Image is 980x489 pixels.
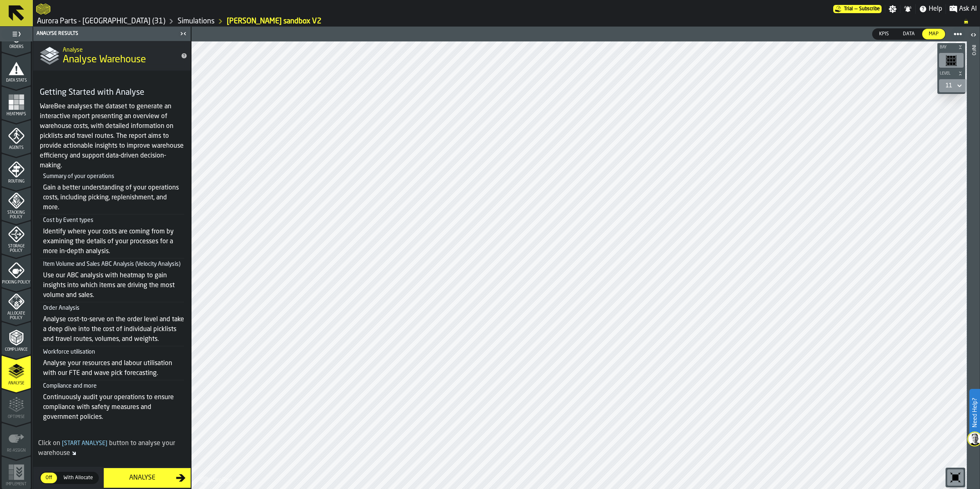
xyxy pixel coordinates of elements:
div: thumb [922,29,945,39]
div: Menu Subscription [833,5,882,13]
li: menu Picking Policy [2,254,31,287]
span: Agents [2,146,31,150]
li: menu Optimise [2,389,31,422]
li: menu Compliance [2,322,31,354]
span: [ [62,441,64,446]
li: menu Storage Policy [2,221,31,254]
h6: Compliance and more [43,383,184,389]
li: menu Routing [2,153,31,186]
p: Continuously audit your operations to ensure compliance with safety measures and government polic... [43,393,184,422]
p: Identify where your costs are coming from by examining the details of your processes for a more i... [43,227,184,256]
div: thumb [873,29,896,39]
h6: Order Analysis [43,305,184,311]
span: KPIs [876,30,892,38]
span: Level [938,71,956,76]
span: Allocate Policy [2,311,31,320]
div: Analyse [109,473,176,483]
header: Analyse Results [33,27,191,41]
p: Analyse cost-to-serve on the order level and take a deep dive into the cost of individual picklis... [43,315,184,344]
span: Picking Policy [2,280,31,285]
label: button-toggle-Help [916,4,946,14]
h6: Cost by Event types [43,217,184,224]
li: menu Stacking Policy [2,187,31,220]
h6: Item Volume and Sales ABC Analysis (Velocity Analysis) [43,261,184,267]
div: Click on button to analyse your warehouse [38,439,186,458]
span: Optimise [2,415,31,419]
p: Analyse your resources and labour utilisation with our FTE and wave pick forecasting. [43,359,184,378]
label: button-toggle-Toggle Full Menu [2,28,31,40]
span: Bay [938,45,956,50]
span: Data Stats [2,78,31,83]
span: Implement [2,482,31,487]
div: title-Analyse Warehouse [33,41,191,71]
label: button-toggle-Open [968,28,979,43]
button: button- [937,69,965,78]
div: button-toolbar-undefined [946,468,965,487]
span: Start Analyse [60,441,109,446]
span: Help [929,4,942,14]
div: Info [971,43,976,487]
svg: Reset zoom and position [949,471,962,484]
span: Stacking Policy [2,210,31,219]
div: DropdownMenuValue-11 [946,82,952,89]
label: button-switch-multi-KPIs [872,28,896,40]
li: menu Orders [2,19,31,52]
span: Ask AI [959,4,977,14]
label: button-toggle-Close me [178,29,189,39]
li: menu Allocate Policy [2,288,31,321]
li: menu Data Stats [2,53,31,85]
label: Need Help? [970,390,979,436]
span: Re-assign [2,448,31,453]
li: menu Heatmaps [2,86,31,119]
h6: Workforce utilisation [43,349,184,355]
li: menu Re-assign [2,423,31,455]
label: button-switch-multi-With Allocate [58,472,99,484]
span: With Allocate [60,474,96,482]
h4: Getting Started with Analyse [40,87,184,98]
div: thumb [41,473,57,483]
p: Use our ABC analysis with heatmap to gain insights into which items are driving the most volume a... [43,271,184,300]
h6: Summary of your operations [43,173,184,180]
button: button-Analyse [104,468,191,488]
div: thumb [59,473,98,483]
span: ] [105,441,107,446]
div: DropdownMenuValue-11 [942,81,964,91]
span: Subscribe [859,6,880,12]
label: button-toggle-Settings [885,5,900,13]
a: link-to-/wh/i/aa2e4adb-2cd5-4688-aa4a-ec82bcf75d46 [37,17,165,26]
h2: Sub Title [63,45,174,53]
span: Compliance [2,347,31,352]
nav: Breadcrumb [36,16,977,26]
span: — [855,6,857,12]
li: menu Implement [2,456,31,489]
button: button- [937,43,965,51]
label: button-switch-multi-Map [922,28,946,40]
span: Orders [2,45,31,49]
span: Storage Policy [2,244,31,253]
label: button-switch-multi-Data [896,28,922,40]
span: Analyse [2,381,31,386]
span: Map [925,30,942,38]
div: button-toolbar-undefined [937,51,965,69]
span: Routing [2,179,31,184]
span: Trial [844,6,853,12]
span: Data [900,30,918,38]
p: Gain a better understanding of your operations costs, including picking, replenishment, and more. [43,183,184,213]
label: button-toggle-Ask AI [946,4,980,14]
span: Off [42,474,55,482]
div: thumb [896,29,921,39]
span: Heatmaps [2,112,31,117]
li: menu Analyse [2,355,31,388]
a: link-to-/wh/i/aa2e4adb-2cd5-4688-aa4a-ec82bcf75d46/pricing/ [833,5,882,13]
label: button-switch-multi-Off [40,472,58,484]
label: button-toggle-Notifications [900,5,915,13]
li: menu Agents [2,120,31,153]
p: WareBee analyses the dataset to generate an interactive report presenting an overview of warehous... [40,102,184,171]
a: link-to-/wh/i/aa2e4adb-2cd5-4688-aa4a-ec82bcf75d46 [178,17,214,26]
a: logo-header [193,471,239,487]
div: Analyse Results [35,31,178,37]
span: Analyse Warehouse [63,53,146,66]
header: Info [967,27,980,489]
a: link-to-/wh/i/aa2e4adb-2cd5-4688-aa4a-ec82bcf75d46/simulations/ddc1f488-ea1a-4152-8866-aebd631c2032 [227,17,321,26]
a: logo-header [36,2,50,16]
